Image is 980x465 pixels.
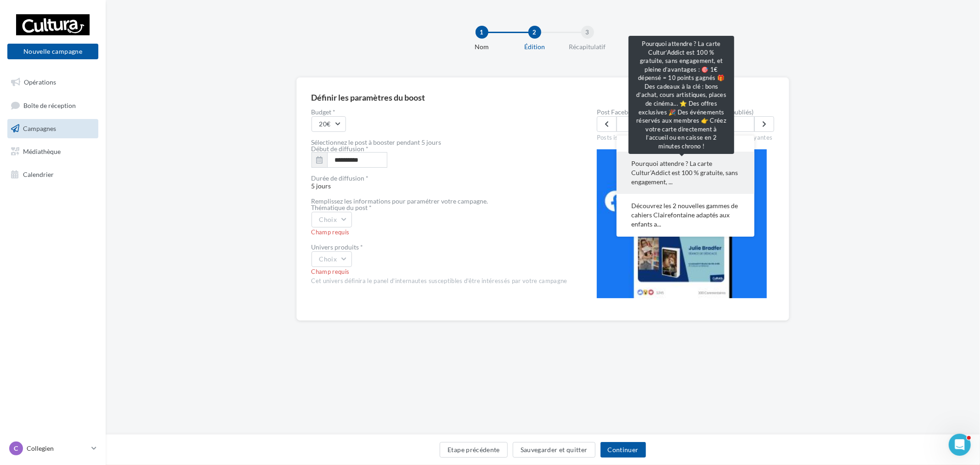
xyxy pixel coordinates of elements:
div: Sélectionnez le post à booster pendant 5 jours [312,139,567,146]
label: Post Facebook à booster (parmi les 10 derniers publiés) [597,109,775,115]
span: C [14,444,18,453]
div: Définir les paramètres du boost [312,93,425,102]
span: 5 jours [312,175,567,190]
button: Découvrez les 2 nouvelles gammes de cahiers Clairefontaine adaptés aux enfants a... [617,194,754,236]
span: Calendrier [23,170,54,178]
div: Pourquoi attendre ? La carte Cultur’Addict est 100 % gratuite, sans engagement, et pleine d’avant... [629,36,734,154]
button: 20€ [312,116,346,132]
div: Champ requis [312,268,567,276]
button: Choix [312,212,352,227]
span: Médiathèque [23,147,61,155]
span: Pourquoi attendre ? La carte Cultur’Addict est 100 % gratuite, sans engagement, ... [631,159,740,187]
span: Campagnes [23,125,56,132]
div: Cet univers définira le panel d'internautes susceptibles d'être intéressés par votre campagne [312,277,567,285]
a: Calendrier [6,165,100,184]
div: Durée de diffusion * [312,175,567,181]
a: Boîte de réception [6,96,100,115]
iframe: Intercom live chat [949,434,971,456]
button: Etape précédente [440,442,508,458]
div: 1 [476,26,488,39]
button: Continuer [600,442,646,458]
a: C Collegien [7,440,98,457]
button: Nouvelle campagne [7,44,98,59]
a: Opérations [6,73,100,92]
span: Boîte de réception [23,101,76,109]
div: Nom [453,42,511,51]
span: Opérations [24,78,56,86]
a: Médiathèque [6,142,100,161]
button: Sauvegarder et quitter [513,442,595,458]
div: Récapitulatif [558,42,617,51]
label: Début de diffusion * [312,146,369,152]
div: Univers produits * [312,244,567,250]
span: Découvrez les 2 nouvelles gammes de cahiers Clairefontaine adaptés aux enfants a... [631,201,740,229]
label: Budget * [312,109,567,115]
div: Posts issus de la page configurée pour des campagnes payantes [597,132,775,142]
p: Collegien [27,444,88,453]
div: Édition [505,42,564,51]
div: 2 [528,26,541,39]
a: Campagnes [6,119,100,138]
div: Remplissez les informations pour paramétrer votre campagne. [312,198,567,204]
button: Choix [312,251,352,267]
img: operation-preview [597,149,767,298]
div: Champ requis [312,228,567,237]
div: Thématique du post * [312,204,567,211]
div: 3 [581,26,594,39]
button: Pourquoi attendre ? La carte Cultur’Addict est 100 % gratuite, sans engagement, ... [617,152,754,194]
